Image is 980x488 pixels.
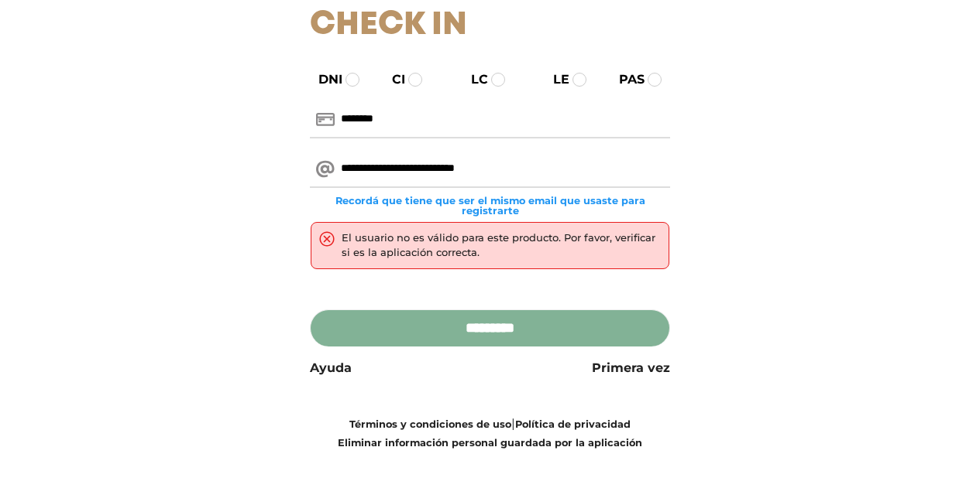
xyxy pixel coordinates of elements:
[592,359,670,377] a: Primera vez
[304,70,342,89] label: DNI
[457,70,488,89] label: LC
[349,418,511,430] a: Términos y condiciones de uso
[342,230,661,261] div: El usuario no es válido para este producto. Por favor, verificar si es la aplicación correcta.
[378,70,405,89] label: CI
[338,437,642,449] a: Eliminar información personal guardada por la aplicación
[515,418,631,430] a: Política de privacidad
[605,70,645,89] label: PAS
[298,415,682,452] div: |
[539,70,569,89] label: LE
[310,6,670,45] h1: Check In
[310,196,670,216] small: Recordá que tiene que ser el mismo email que usaste para registrarte
[310,359,352,377] a: Ayuda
